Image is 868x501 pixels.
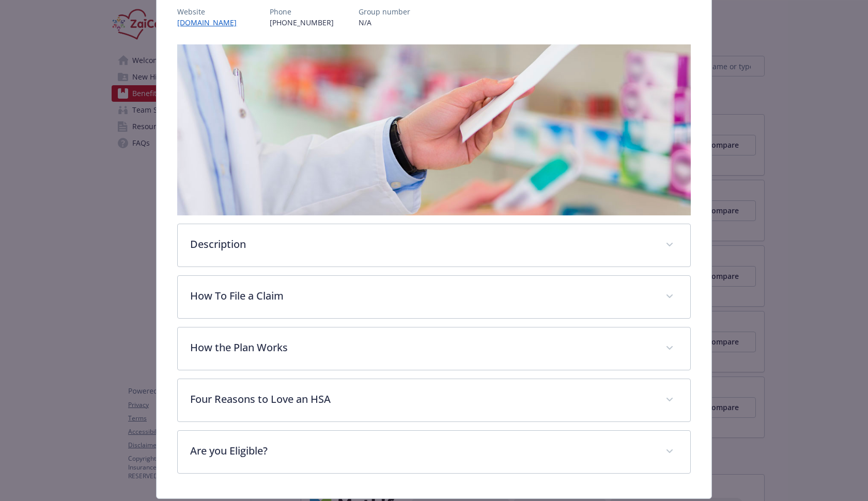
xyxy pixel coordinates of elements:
[190,237,653,252] p: Description
[190,288,653,304] p: How To File a Claim
[177,6,245,17] p: Website
[270,17,334,28] p: [PHONE_NUMBER]
[178,431,690,473] div: Are you Eligible?
[178,379,690,421] div: Four Reasons to Love an HSA
[190,443,653,459] p: Are you Eligible?
[178,224,690,267] div: Description
[270,6,334,17] p: Phone
[359,6,410,17] p: Group number
[190,340,653,355] p: How the Plan Works
[177,18,245,27] a: [DOMAIN_NAME]
[190,392,653,407] p: Four Reasons to Love an HSA
[359,17,410,28] p: N/A
[178,276,690,318] div: How To File a Claim
[178,327,690,370] div: How the Plan Works
[177,44,690,215] img: banner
